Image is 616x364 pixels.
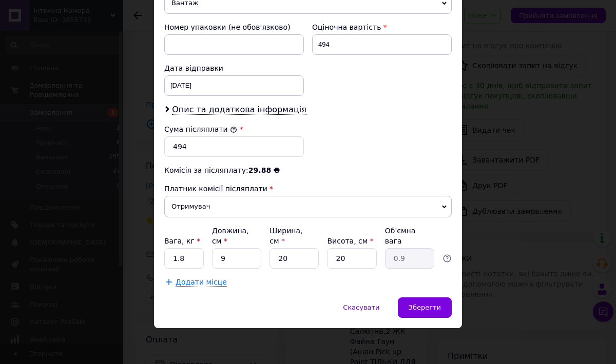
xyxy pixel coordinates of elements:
span: Додати місце [176,278,227,287]
span: 29.88 ₴ [248,166,280,174]
span: Отримувач [164,196,452,217]
div: Об'ємна вага [385,226,434,246]
span: Зберегти [409,304,441,311]
label: Вага, кг [164,237,200,245]
label: Довжина, см [212,227,249,245]
label: Ширина, см [269,227,302,245]
label: Висота, см [327,237,373,245]
div: Номер упаковки (не обов'язково) [164,22,304,32]
div: Комісія за післяплату: [164,165,452,175]
div: Оціночна вартість [312,22,452,32]
div: Дата відправки [164,63,304,73]
span: Платник комісії післяплати [164,185,267,193]
label: Сума післяплати [164,125,237,133]
span: Опис та додаткова інформація [172,105,306,115]
span: Скасувати [343,304,379,311]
